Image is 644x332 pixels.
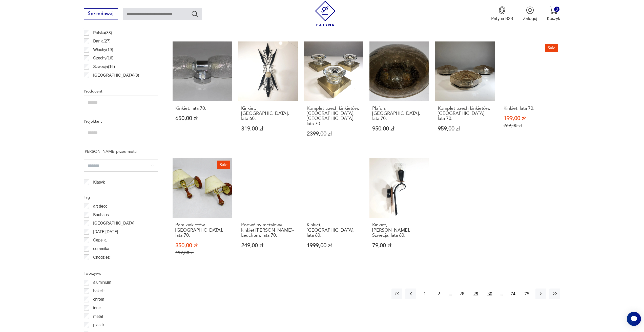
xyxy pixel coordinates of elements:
[84,88,158,95] p: Producent
[491,6,513,21] button: Patyna B2B
[93,203,107,210] p: art deco
[93,220,134,227] p: [GEOGRAPHIC_DATA]
[504,116,558,121] p: 199,00 zł
[93,80,139,87] p: [GEOGRAPHIC_DATA] ( 6 )
[84,194,158,201] p: Tag
[175,223,230,238] h3: Para kinkietów, [GEOGRAPHIC_DATA], lata 70.
[523,16,537,21] p: Zaloguj
[93,229,118,235] p: [DATE][DATE]
[627,312,641,326] iframe: Smartsupp widget button
[93,63,115,70] p: Szwecja ( 16 )
[93,279,111,286] p: aluminium
[307,243,361,248] p: 1999,00 zł
[313,1,338,26] img: Patyna - sklep z meblami i dekoracjami vintage
[93,212,109,218] p: Bauhaus
[498,6,506,14] img: Ikona medalu
[93,313,103,320] p: metal
[369,41,429,148] a: Plafon, Limburg, lata 70.Plafon, [GEOGRAPHIC_DATA], lata 70.950,00 zł
[547,6,560,21] button: 0Koszyk
[372,223,426,238] h3: Kinkiet, [PERSON_NAME], Szwecja, lata 60.
[173,41,232,148] a: Kinkiet, lata 70.Kinkiet, lata 70.650,00 zł
[507,289,518,299] button: 74
[191,10,198,17] button: Szukaj
[369,158,429,267] a: Kinkiet, Ragla Belysning, Szwecja, lata 60.Kinkiet, [PERSON_NAME], Szwecja, lata 60.79,00 zł
[547,16,560,21] p: Koszyk
[84,8,118,19] button: Sprzedawaj
[435,41,495,148] a: Komplet trzech kinkietów, Niemcy, lata 70.Komplet trzech kinkietów, [GEOGRAPHIC_DATA], lata 70.95...
[84,270,158,277] p: Tworzywo
[491,6,513,21] a: Ikona medaluPatyna B2B
[93,305,100,311] p: inne
[84,148,158,155] p: [PERSON_NAME] przedmiotu
[526,6,534,14] img: Ikonka użytkownika
[93,237,107,244] p: Cepelia
[438,126,492,131] p: 959,00 zł
[93,47,113,53] p: Włochy ( 19 )
[304,41,363,148] a: Komplet trzech kinkietów, Cosack, Niemcy, lata 70.Komplet trzech kinkietów, [GEOGRAPHIC_DATA], [G...
[93,262,108,269] p: Ćmielów
[93,30,112,36] p: Polska ( 38 )
[419,289,430,299] button: 1
[84,12,118,16] a: Sprzedawaj
[93,38,111,45] p: Dania ( 27 )
[304,158,363,267] a: Kinkiet, Niemcy, lata 60.Kinkiet, [GEOGRAPHIC_DATA], lata 60.1999,00 zł
[93,322,104,328] p: plastik
[307,223,361,238] h3: Kinkiet, [GEOGRAPHIC_DATA], lata 60.
[93,296,104,303] p: chrom
[93,179,105,186] p: Klasyk
[307,131,361,137] p: 2399,00 zł
[84,118,158,125] p: Projektant
[175,250,230,255] p: 499,00 zł
[470,289,481,299] button: 29
[93,246,109,252] p: ceramika
[241,106,295,121] h3: Kinkiet, [GEOGRAPHIC_DATA], lata 60.
[550,6,557,14] img: Ikona koszyka
[372,243,426,248] p: 79,00 zł
[501,41,560,148] a: SaleKinkiet, lata 70.Kinkiet, lata 70.199,00 zł269,00 zł
[93,288,105,294] p: bakelit
[438,106,492,121] h3: Komplet trzech kinkietów, [GEOGRAPHIC_DATA], lata 70.
[456,289,467,299] button: 28
[238,41,298,148] a: Kinkiet, Niemcy, lata 60.Kinkiet, [GEOGRAPHIC_DATA], lata 60.319,00 zł
[523,6,537,21] button: Zaloguj
[241,243,295,248] p: 249,00 zł
[372,106,426,121] h3: Plafon, [GEOGRAPHIC_DATA], lata 70.
[93,55,113,61] p: Czechy ( 16 )
[554,7,559,12] div: 0
[484,289,495,299] button: 30
[93,254,110,261] p: Chodzież
[238,158,298,267] a: Podwójny metalowy kinkiet Hoffmeister-Leuchten, lata 70.Podwójny metalowy kinkiet [PERSON_NAME]-L...
[491,16,513,21] p: Patyna B2B
[372,126,426,131] p: 950,00 zł
[504,123,558,128] p: 269,00 zł
[433,289,444,299] button: 2
[175,243,230,248] p: 350,00 zł
[175,116,230,121] p: 650,00 zł
[504,106,558,111] h3: Kinkiet, lata 70.
[93,72,139,79] p: [GEOGRAPHIC_DATA] ( 8 )
[241,223,295,238] h3: Podwójny metalowy kinkiet [PERSON_NAME]-Leuchten, lata 70.
[241,126,295,131] p: 319,00 zł
[175,106,230,111] h3: Kinkiet, lata 70.
[173,158,232,267] a: SalePara kinkietów, Niemcy, lata 70.Para kinkietów, [GEOGRAPHIC_DATA], lata 70.350,00 zł499,00 zł
[522,289,532,299] button: 75
[307,106,361,127] h3: Komplet trzech kinkietów, [GEOGRAPHIC_DATA], [GEOGRAPHIC_DATA], lata 70.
